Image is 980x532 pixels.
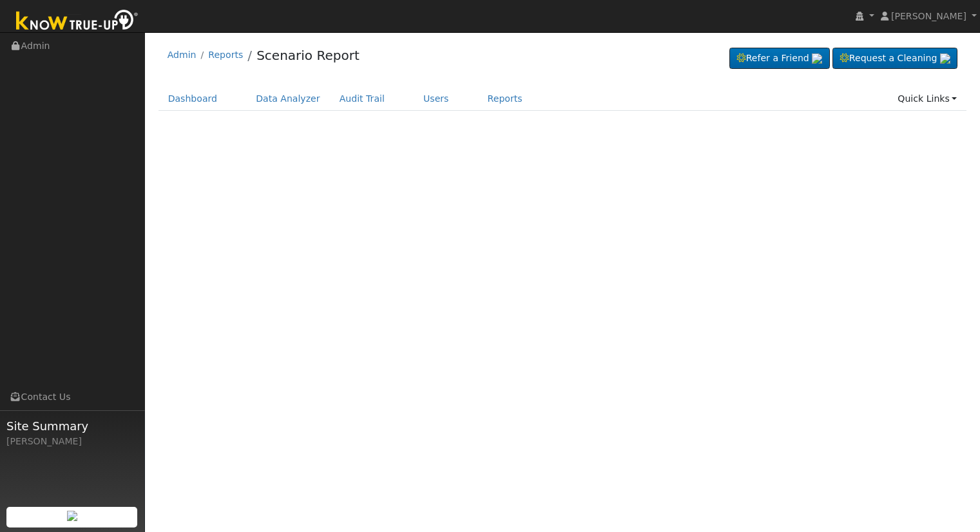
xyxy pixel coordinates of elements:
[246,87,330,111] a: Data Analyzer
[888,87,966,111] a: Quick Links
[832,48,957,70] a: Request a Cleaning
[208,50,243,60] a: Reports
[6,435,138,448] div: [PERSON_NAME]
[729,48,830,70] a: Refer a Friend
[67,511,77,521] img: retrieve
[6,417,138,435] span: Site Summary
[940,53,950,64] img: retrieve
[414,87,459,111] a: Users
[891,11,966,21] span: [PERSON_NAME]
[812,53,822,64] img: retrieve
[159,87,227,111] a: Dashboard
[478,87,532,111] a: Reports
[168,50,197,60] a: Admin
[10,7,145,36] img: Know True-Up
[256,48,360,63] a: Scenario Report
[330,87,394,111] a: Audit Trail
